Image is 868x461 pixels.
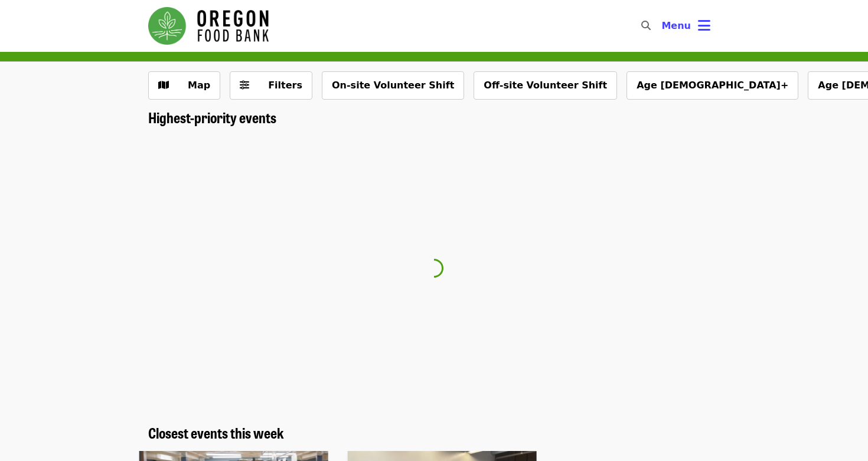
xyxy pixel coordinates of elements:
[322,71,464,100] button: On-site Volunteer Shift
[240,80,249,91] i: sliders-h icon
[148,7,269,45] img: Oregon Food Bank - Home
[652,12,720,40] button: Toggle account menu
[658,12,667,40] input: Search
[148,71,220,100] button: Show map view
[148,107,276,127] span: Highest-priority events
[158,80,169,91] i: map icon
[139,424,729,442] div: Closest events this week
[661,20,691,31] span: Menu
[148,422,284,443] span: Closest events this week
[148,109,276,126] a: Highest-priority events
[698,17,710,34] i: bars icon
[139,109,729,126] div: Highest-priority events
[268,80,302,91] span: Filters
[148,424,284,442] a: Closest events this week
[626,71,798,100] button: Age [DEMOGRAPHIC_DATA]+
[474,71,617,100] button: Off-site Volunteer Shift
[188,80,210,91] span: Map
[230,71,312,100] button: Filters (0 selected)
[641,20,651,31] i: search icon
